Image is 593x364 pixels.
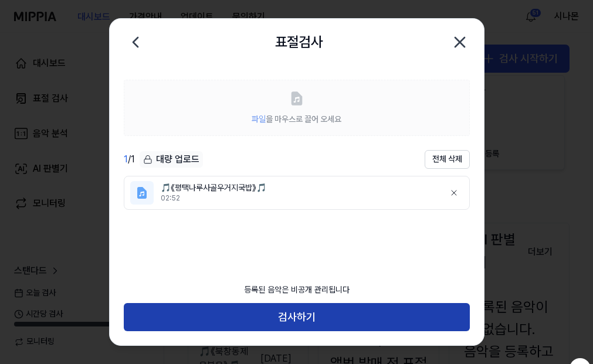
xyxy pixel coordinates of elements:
[140,151,203,168] div: 대량 업로드
[140,151,203,168] button: 대량 업로드
[237,277,357,303] div: 등록된 음악은 비공개 관리됩니다
[161,193,435,203] div: 02:52
[275,31,323,53] h2: 표절검사
[124,152,135,166] div: / 1
[252,114,266,124] span: 파일
[425,150,470,169] button: 전체 삭제
[161,182,435,194] div: 🎵《평택나루사골우거지국밥》🎵
[124,303,470,331] button: 검사하기
[124,154,128,165] span: 1
[252,114,341,124] span: 을 마우스로 끌어 오세요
